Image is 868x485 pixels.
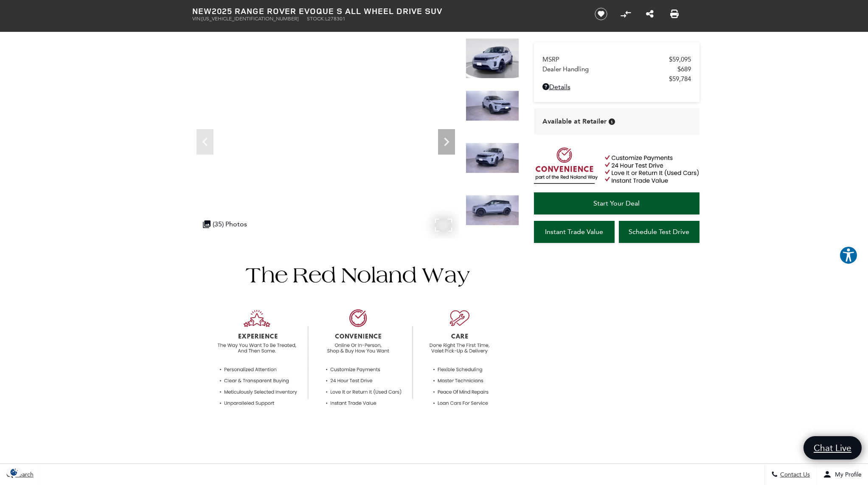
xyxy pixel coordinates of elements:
h1: 2025 Range Rover Evoque S All Wheel Drive SUV [192,6,581,16]
span: Dealer Handling [542,65,677,73]
span: Stock: [307,16,325,22]
span: $689 [677,65,691,73]
span: Available at Retailer [542,117,607,126]
span: MSRP [542,56,669,63]
section: Click to Open Cookie Consent Modal [4,468,24,477]
a: $59,784 [542,75,691,83]
span: Start Your Deal [593,199,640,207]
iframe: YouTube video player [534,247,699,381]
button: Compare Vehicle [619,8,632,20]
button: Open user profile menu [817,464,868,485]
div: Vehicle is in stock and ready for immediate delivery. Due to demand, availability is subject to c... [609,118,615,125]
a: Start Your Deal [534,192,699,214]
iframe: Interactive Walkaround/Photo gallery of the vehicle/product [192,38,459,239]
img: Opt-Out Icon [4,468,24,477]
span: VIN: [192,16,202,22]
a: Details [542,83,691,91]
h2: Basic Info [192,463,519,478]
aside: Accessibility Help Desk [839,246,858,266]
img: New 2025 Arroios Grey LAND ROVER S image 4 [466,195,519,226]
div: Next [438,129,455,155]
span: [US_VEHICLE_IDENTIFICATION_NUMBER] [202,16,298,22]
button: Explore your accessibility options [839,246,858,265]
span: Schedule Test Drive [629,228,689,236]
span: Contact Us [778,471,810,478]
div: (35) Photos [199,216,251,232]
a: Dealer Handling $689 [542,65,691,73]
strong: New [192,5,212,17]
a: Share this New 2025 Range Rover Evoque S All Wheel Drive SUV [646,9,654,19]
a: MSRP $59,095 [542,56,691,63]
span: $59,784 [669,75,691,83]
span: L278301 [325,16,346,22]
span: My Profile [831,471,862,478]
button: Save vehicle [592,7,610,21]
span: Instant Trade Value [545,228,603,236]
img: New 2025 Arroios Grey LAND ROVER S image 1 [466,38,519,79]
img: New 2025 Arroios Grey LAND ROVER S image 3 [466,143,519,173]
a: Print this New 2025 Range Rover Evoque S All Wheel Drive SUV [670,9,679,19]
a: Schedule Test Drive [619,221,699,243]
a: Chat Live [803,436,862,460]
a: Instant Trade Value [534,221,615,243]
img: New 2025 Arroios Grey LAND ROVER S image 2 [466,90,519,121]
span: Chat Live [809,442,856,454]
span: $59,095 [669,56,691,63]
